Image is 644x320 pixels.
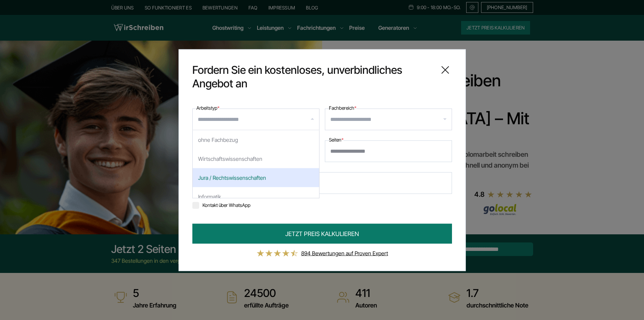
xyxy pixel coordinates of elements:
[193,130,319,149] div: ohne Fachbezug
[193,149,319,168] div: Wirtschaftswissenschaften
[193,187,319,206] div: Informatik
[196,104,219,112] label: Arbeitstyp
[301,250,388,256] a: 894 Bewertungen auf Proven Expert
[192,202,251,208] label: Kontakt über WhatsApp
[285,229,359,238] span: JETZT PREIS KALKULIEREN
[192,223,452,243] button: JETZT PREIS KALKULIEREN
[329,104,356,112] label: Fachbereich
[329,135,343,144] label: Seiten
[193,168,319,187] div: Jura / Rechtswissenschaften
[192,63,433,90] span: Fordern Sie ein kostenloses, unverbindliches Angebot an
